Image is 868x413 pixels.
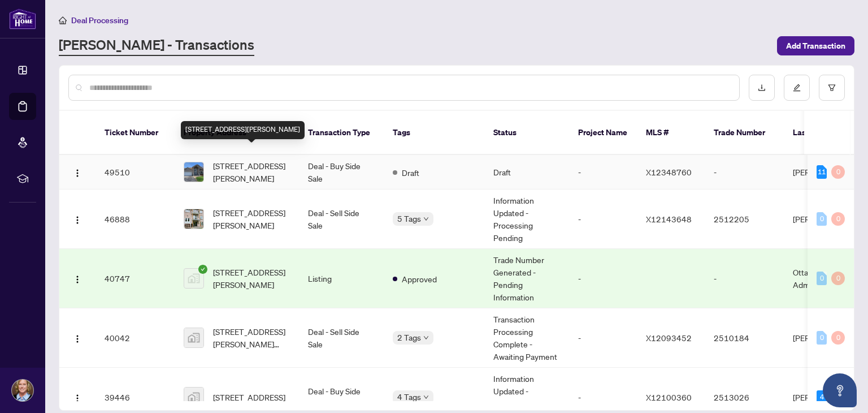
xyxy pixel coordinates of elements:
[96,111,175,155] th: Ticket Number
[213,266,290,291] span: [STREET_ADDRESS][PERSON_NAME]
[12,380,33,401] img: Profile Icon
[213,160,290,184] span: [STREET_ADDRESS][PERSON_NAME]
[68,329,86,347] button: Logo
[777,36,854,55] button: Add Transaction
[569,249,637,308] td: -
[397,212,421,225] span: 5 Tags
[213,206,290,231] span: [STREET_ADDRESS][PERSON_NAME]
[569,111,637,155] th: Project Name
[569,190,637,249] td: -
[817,331,827,345] div: 0
[402,273,437,285] span: Approved
[817,165,827,179] div: 11
[73,334,82,343] img: Logo
[705,249,784,308] td: -
[96,308,175,368] td: 40042
[646,333,692,343] span: X12093452
[68,163,86,181] button: Logo
[705,155,784,190] td: -
[181,121,305,139] div: [STREET_ADDRESS][PERSON_NAME]
[402,166,419,179] span: Draft
[96,155,175,190] td: 49510
[637,111,705,155] th: MLS #
[299,249,384,308] td: Listing
[184,162,203,182] img: thumbnail-img
[817,272,827,285] div: 0
[705,111,784,155] th: Trade Number
[831,331,845,345] div: 0
[823,373,857,407] button: Open asap
[59,36,254,56] a: [PERSON_NAME] - Transactions
[793,84,801,92] span: edit
[299,308,384,368] td: Deal - Sell Side Sale
[299,111,384,155] th: Transaction Type
[213,391,285,403] span: [STREET_ADDRESS]
[73,169,82,178] img: Logo
[73,275,82,284] img: Logo
[198,265,207,274] span: check-circle
[831,212,845,226] div: 0
[71,15,128,25] span: Deal Processing
[9,8,36,29] img: logo
[73,216,82,225] img: Logo
[828,84,836,92] span: filter
[817,390,827,404] div: 4
[423,335,429,341] span: down
[646,392,692,402] span: X12100360
[569,155,637,190] td: -
[705,308,784,368] td: 2510184
[758,84,766,92] span: download
[749,75,775,101] button: download
[817,212,827,226] div: 0
[384,111,484,155] th: Tags
[397,331,421,344] span: 2 Tags
[423,216,429,222] span: down
[299,155,384,190] td: Deal - Buy Side Sale
[184,328,203,347] img: thumbnail-img
[484,155,569,190] td: Draft
[96,190,175,249] td: 46888
[831,272,845,285] div: 0
[786,37,845,55] span: Add Transaction
[68,210,86,228] button: Logo
[184,209,203,229] img: thumbnail-img
[397,390,421,403] span: 4 Tags
[175,111,299,155] th: Property Address
[73,394,82,403] img: Logo
[569,308,637,368] td: -
[831,165,845,179] div: 0
[59,16,67,24] span: home
[299,190,384,249] td: Deal - Sell Side Sale
[184,269,203,288] img: thumbnail-img
[819,75,845,101] button: filter
[484,190,569,249] td: Information Updated - Processing Pending
[423,394,429,400] span: down
[484,308,569,368] td: Transaction Processing Complete - Awaiting Payment
[68,388,86,406] button: Logo
[705,190,784,249] td: 2512205
[646,167,692,177] span: X12348760
[213,325,290,350] span: [STREET_ADDRESS][PERSON_NAME][PERSON_NAME]
[484,111,569,155] th: Status
[184,388,203,407] img: thumbnail-img
[96,249,175,308] td: 40747
[68,269,86,287] button: Logo
[646,214,692,224] span: X12143648
[784,75,810,101] button: edit
[484,249,569,308] td: Trade Number Generated - Pending Information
